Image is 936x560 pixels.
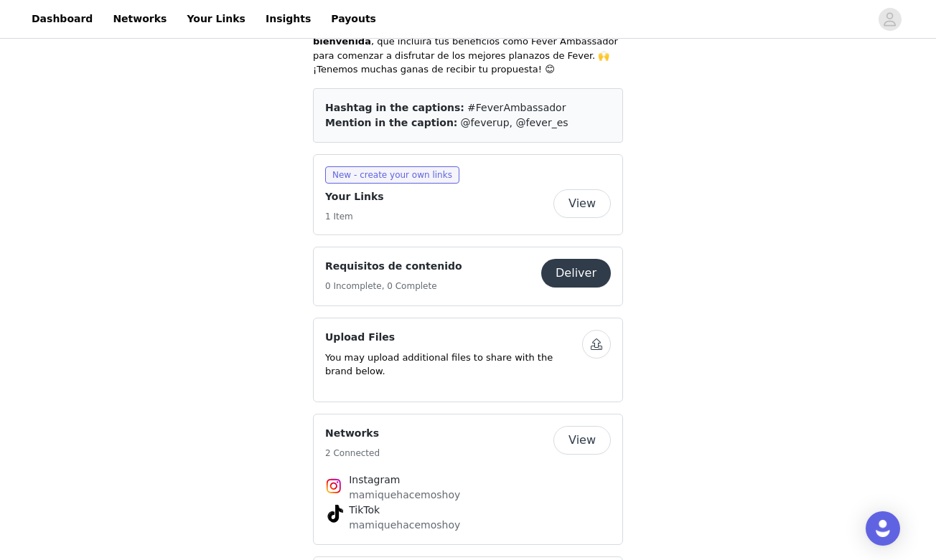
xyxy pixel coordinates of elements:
span: New - create your own links [325,166,459,184]
h4: Your Links [325,189,384,204]
span: @feverup, @fever_es [461,117,568,128]
div: avatar [883,8,897,31]
a: Networks [104,3,175,35]
h5: 2 Connected [325,447,380,460]
p: mamiquehacemoshoy [349,518,587,533]
h4: Requisitos de contenido [325,259,462,274]
h5: 1 Item [325,210,384,223]
div: Networks [313,414,623,545]
p: ¡Tenemos muchas ganas de recibir tu propuesta! 😊 [313,62,623,77]
button: Deliver [541,259,611,288]
a: Dashboard [23,3,101,35]
a: Insights [257,3,319,35]
h4: Instagram [349,473,587,488]
h4: Upload Files [325,330,582,345]
span: Mention in the caption: [325,117,457,128]
h4: TikTok [349,503,587,518]
a: Your Links [178,3,254,35]
p: You may upload additional files to share with the brand below. [325,351,582,379]
span: #FeverAmbassador [467,102,566,113]
h5: 0 Incomplete, 0 Complete [325,280,462,293]
button: View [553,426,611,455]
div: Open Intercom Messenger [866,511,900,546]
h4: Networks [325,426,380,441]
img: Instagram Icon [325,478,342,495]
a: Payouts [322,3,385,35]
p: mamiquehacemoshoy [349,488,587,503]
div: Requisitos de contenido [313,247,623,306]
button: View [553,189,611,218]
span: Hashtag in the captions: [325,102,464,113]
